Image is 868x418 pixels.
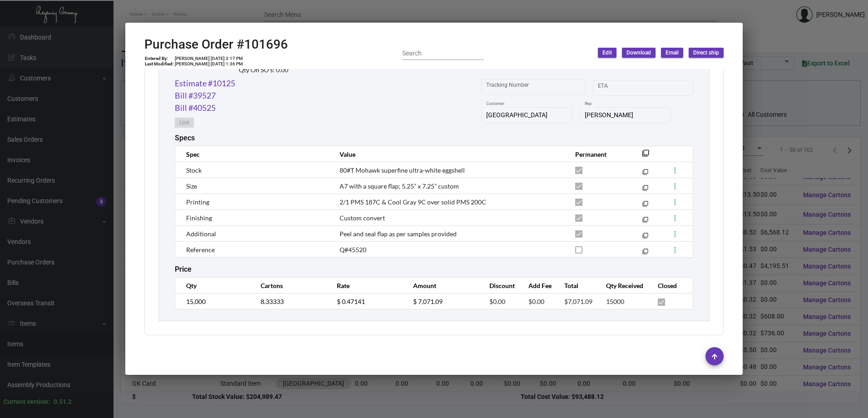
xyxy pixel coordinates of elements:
[175,102,216,114] a: Bill #40525
[642,203,648,209] mat-icon: filter_none
[528,298,544,305] span: $0.00
[598,84,626,91] input: Start date
[597,278,649,294] th: Qty Received
[666,49,679,57] span: Email
[252,278,328,294] th: Cartons
[340,246,366,254] span: Q#45520
[564,298,592,305] span: $7,071.09
[693,49,719,57] span: Direct ship
[626,49,651,57] span: Download
[186,214,212,222] span: Finishing
[186,182,197,190] span: Size
[4,397,50,407] div: Current version:
[186,198,209,206] span: Printing
[340,214,385,222] span: Custom convert
[555,278,597,294] th: Total
[175,118,194,128] button: Link
[642,219,648,224] mat-icon: filter_none
[175,278,252,294] th: Qty
[642,152,649,159] mat-icon: filter_none
[480,278,519,294] th: Discount
[642,187,648,193] mat-icon: filter_none
[340,230,457,238] span: Peel and seal flap as per samples provided
[340,182,459,190] span: A7 with a square flap; 5.25” x 7.25” custom
[175,77,235,90] a: Estimate #10125
[642,234,648,240] mat-icon: filter_none
[642,250,648,256] mat-icon: filter_none
[519,278,556,294] th: Add Fee
[330,146,566,162] th: Value
[186,246,215,254] span: Reference
[602,49,612,57] span: Edit
[186,166,202,174] span: Stock
[175,146,330,162] th: Spec
[328,278,404,294] th: Rate
[144,37,288,52] h2: Purchase Order #101696
[175,265,192,274] h2: Price
[174,61,243,67] td: [PERSON_NAME] [DATE] 1:36 PM
[340,198,486,206] span: 2/1 PMS 187C & Cool Gray 9C over solid PMS 200C
[175,134,195,142] h2: Specs
[144,61,174,67] td: Last Modified:
[661,48,683,58] button: Email
[642,171,648,177] mat-icon: filter_none
[598,48,616,58] button: Edit
[54,397,72,407] div: 0.51.2
[179,119,189,127] span: Link
[649,278,693,294] th: Closed
[175,90,216,102] a: Bill #39527
[622,48,656,58] button: Download
[174,56,243,61] td: [PERSON_NAME] [DATE] 3:17 PM
[186,230,216,238] span: Additional
[566,146,628,162] th: Permanent
[489,298,505,305] span: $0.00
[144,56,174,61] td: Entered By:
[340,166,465,174] span: 80#T Mohawk superfine ultra-white eggshell
[689,48,724,58] button: Direct ship
[239,66,307,74] h2: Qty On SO’s: 0.00
[606,298,624,305] span: 15000
[404,278,480,294] th: Amount
[634,84,677,91] input: End date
